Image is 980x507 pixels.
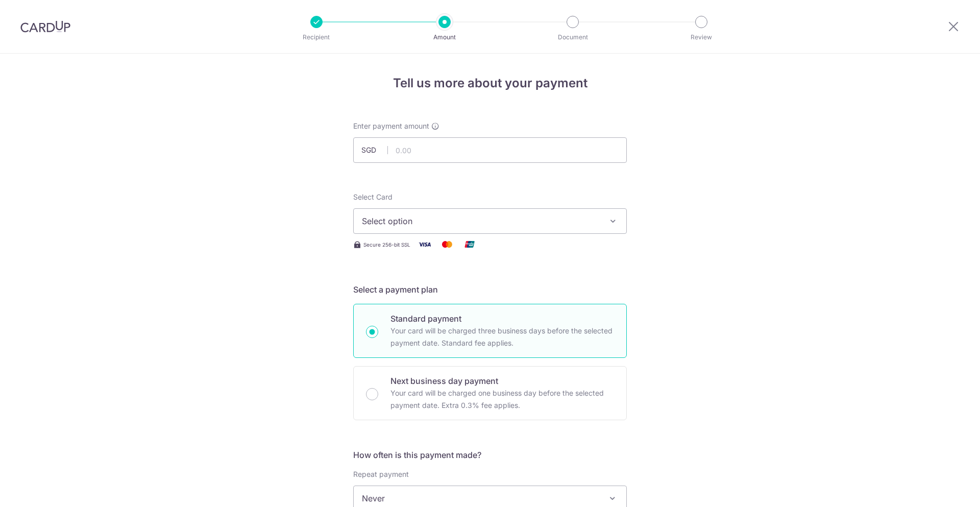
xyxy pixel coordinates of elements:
span: translation missing: en.payables.payment_networks.credit_card.summary.labels.select_card [353,192,393,201]
span: Enter payment amount [353,121,429,131]
label: Repeat payment [353,469,409,479]
img: Union Pay [459,238,480,251]
p: Review [664,32,739,42]
img: CardUp [20,20,70,33]
span: Secure 256-bit SSL [363,240,410,249]
h5: Select a payment plan [353,283,627,296]
p: Standard payment [390,312,614,325]
p: Amount [407,32,482,42]
p: Recipient [279,32,354,42]
button: Select option [353,208,627,234]
h4: Tell us more about your payment [353,74,627,92]
input: 0.00 [353,137,627,163]
img: Visa [414,238,435,251]
img: Mastercard [437,238,457,251]
span: Select option [362,215,600,227]
p: Your card will be charged one business day before the selected payment date. Extra 0.3% fee applies. [390,387,614,412]
p: Document [535,32,610,42]
p: Your card will be charged three business days before the selected payment date. Standard fee appl... [390,325,614,349]
span: SGD [361,145,388,155]
h5: How often is this payment made? [353,449,627,461]
p: Next business day payment [390,375,614,387]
